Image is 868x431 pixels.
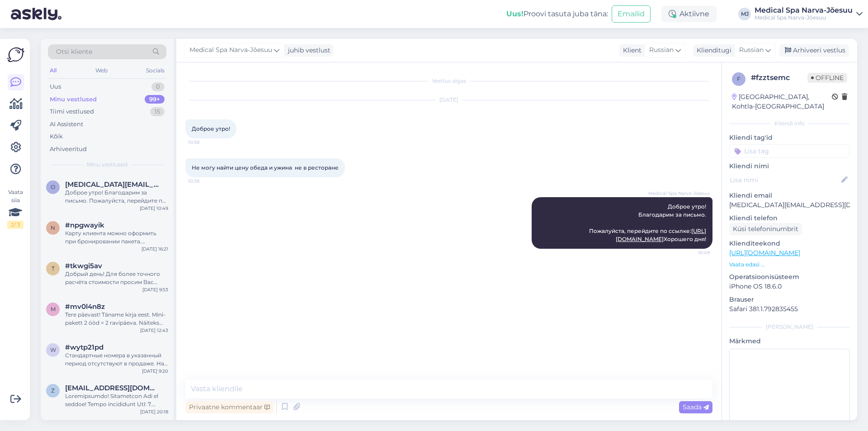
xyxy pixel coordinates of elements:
div: Arhiveeri vestlus [779,44,849,57]
p: Kliendi telefon [729,213,850,223]
div: Tiimi vestlused [50,107,94,116]
div: Uus [50,82,61,91]
input: Lisa nimi [730,175,840,185]
span: n [51,224,55,231]
div: Socials [144,65,166,76]
span: #mv0l4n8z [65,303,105,311]
b: Uus! [506,9,524,18]
div: Aktiivne [661,6,717,22]
div: Medical Spa Narva-Jõesuu [755,14,853,21]
button: Emailid [612,5,651,23]
input: Lisa tag [729,144,850,158]
div: Kliendi info [729,119,850,128]
div: Loremipsumdo! Sitametcon Adi el seddoe! Tempo incididunt Utl: 7. Etdo-magna "Aliquaen" - admin://... [65,392,168,408]
div: Vaata siia [7,188,24,229]
a: Medical Spa Narva-JõesuuMedical Spa Narva-Jõesuu [755,7,863,21]
span: 10:38 [188,139,222,146]
span: z [51,387,55,394]
div: 2 / 3 [7,221,24,229]
span: 10:49 [676,249,710,256]
div: Стандартные номера в указанный период отсутствуют в продаже. На этой неделе мы можем предложить р... [65,351,168,368]
div: [DATE] 20:18 [140,408,168,415]
p: Operatsioonisüsteem [729,272,850,282]
span: zapadnja71@mail.ru [65,384,159,392]
p: [MEDICAL_DATA][EMAIL_ADDRESS][DOMAIN_NAME] [729,200,850,210]
div: Arhiveeritud [50,145,87,154]
span: oseni@list.ru [65,180,159,189]
span: Saada [683,403,709,411]
div: Minu vestlused [50,95,97,104]
div: Klient [619,46,642,55]
span: Russian [739,45,764,55]
div: [DATE] 10:49 [140,205,168,212]
span: Не могу найти цену обеда и ужина не в ресторане [192,164,339,171]
img: Askly Logo [7,46,24,63]
div: Medical Spa Narva-Jõesuu [755,7,853,14]
span: m [51,306,56,313]
div: [PERSON_NAME] [729,323,850,331]
div: Доброе утро! Благодарим за письмо. Пожалуйста, перейдите по ссылке: [URL][DOMAIN_NAME] Хорошего дня! [65,189,168,205]
span: Medical Spa Narva-Jõesuu [648,190,710,197]
span: Доброе утро! [192,125,230,132]
span: Offline [807,73,847,83]
span: #wytp21pd [65,343,104,351]
span: o [51,184,55,190]
span: Russian [649,45,674,55]
div: Proovi tasuta juba täna: [506,9,608,19]
div: 99+ [145,95,165,104]
p: Märkmed [729,336,850,346]
div: [DATE] 16:21 [142,246,168,252]
span: Medical Spa Narva-Jõesuu [189,45,272,55]
div: Vestlus algas [185,77,712,85]
span: Otsi kliente [56,47,92,57]
p: Vaata edasi ... [729,260,850,269]
p: Kliendi nimi [729,161,850,171]
div: MJ [738,8,751,20]
p: Safari 381.1.792835455 [729,304,850,314]
p: Kliendi email [729,191,850,200]
p: iPhone OS 18.6.0 [729,282,850,291]
div: juhib vestlust [284,46,330,55]
div: Küsi telefoninumbrit [729,223,802,235]
div: 0 [151,82,165,91]
div: Добрый день! Для более точного расчёта стоимости просим Вас указать желаемые даты размещения, так... [65,270,168,286]
div: [DATE] 9:20 [142,368,168,374]
div: Kõik [50,132,63,141]
div: All [48,65,58,76]
span: 10:39 [188,178,222,185]
p: Klienditeekond [729,239,850,248]
span: Minu vestlused [87,161,127,169]
div: [DATE] 9:53 [142,286,168,293]
div: Tere päevast! Täname kirja eest. Mini-pakett 2 ööd = 2 ravipäeva. Näiteks kui saabute 11 ja lahku... [65,311,168,327]
div: [DATE] 12:43 [140,327,168,334]
p: Brauser [729,295,850,304]
span: #npgwayik [65,221,104,229]
div: Web [94,65,109,76]
div: [DATE] [185,96,712,104]
span: f [737,76,741,82]
span: t [52,265,55,272]
div: Privaatne kommentaar [185,401,274,413]
div: # fzztsemc [751,72,807,83]
div: AI Assistent [50,120,83,129]
a: [URL][DOMAIN_NAME] [729,249,800,257]
div: [GEOGRAPHIC_DATA], Kohtla-[GEOGRAPHIC_DATA] [732,92,832,111]
div: Klienditugi [693,46,731,55]
p: Kliendi tag'id [729,133,850,142]
span: #tkwgi5av [65,262,102,270]
div: 15 [150,107,165,116]
div: Карту клиента можно оформить при бронировании пакета. [PERSON_NAME] является физической, не привя... [65,229,168,246]
span: w [50,346,56,353]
